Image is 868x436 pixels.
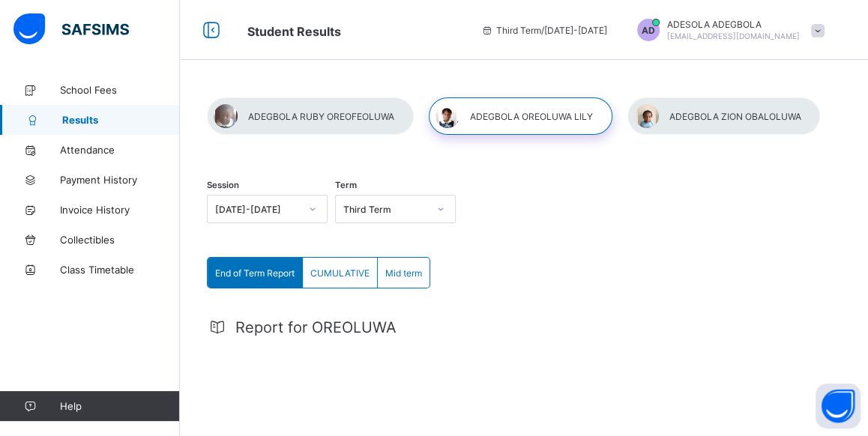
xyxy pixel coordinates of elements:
span: Term [335,180,357,190]
span: [EMAIL_ADDRESS][DOMAIN_NAME] [667,31,800,40]
span: Collectibles [60,234,180,246]
span: Help [60,400,179,412]
span: Student Results [247,24,341,39]
span: Report for OREOLUWA [235,318,397,336]
span: ADESOLA ADEGBOLA [667,19,800,30]
span: Session [207,180,239,190]
div: [DATE]-[DATE] [215,204,300,215]
span: Invoice History [60,204,180,216]
span: End of Term Report [215,267,295,279]
span: Attendance [60,144,180,156]
span: session/term information [481,25,607,36]
span: Class Timetable [60,264,180,276]
div: ADESOLAADEGBOLA [622,19,832,41]
img: safsims [13,13,129,45]
span: Payment History [60,174,180,186]
span: CUMULATIVE [310,267,370,279]
button: Open asap [816,384,861,429]
span: Mid term [385,267,422,279]
span: AD [642,25,655,36]
div: Third Term [343,204,428,215]
span: Results [62,114,180,126]
span: School Fees [60,84,180,96]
